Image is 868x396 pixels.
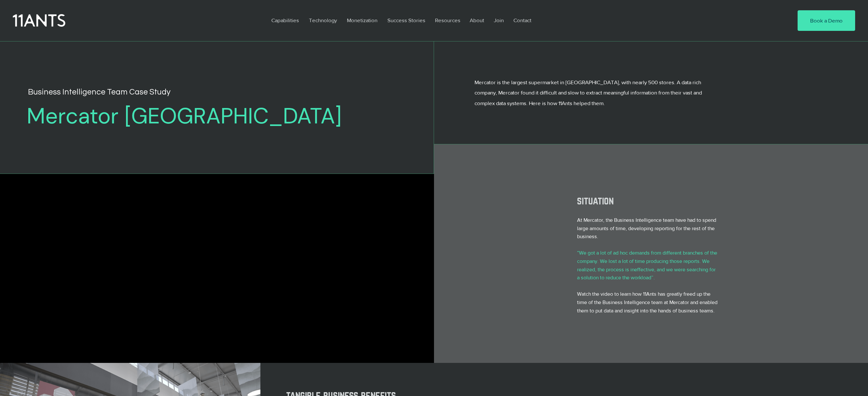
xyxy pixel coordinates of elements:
p: About [466,13,487,28]
nav: Site [267,13,778,28]
p: Contact [510,13,535,28]
p: Capabilities [268,13,302,28]
p: Mercator is the largest supermarket in [GEOGRAPHIC_DATA], with nearly 500 stores. A data rich com... [475,77,708,108]
a: About [465,13,489,28]
a: Resources [430,13,465,28]
a: Monetization [342,13,383,28]
a: Technology [304,13,342,28]
a: Book a Demo [798,10,855,31]
p: At Mercator, the Business Intelligence team have had to spend large amounts of time, developing r... [577,216,718,241]
a: Success Stories [383,13,430,28]
p: Resources [432,13,464,28]
p: Success Stories [384,13,429,28]
p: Technology [306,13,340,28]
span: “We got a lot of ad hoc demands from different branches of the company. We lost a lot of time pro... [577,250,717,280]
p: Monetization [344,13,381,28]
h2: situation [577,195,725,206]
a: Contact [509,13,537,28]
h1: Business Intelligence Team Case Study [28,85,347,98]
a: Capabilities [267,13,304,28]
p: Watch the video to learn how 11Ants has greatly freed up the time of the Business Intelligence te... [577,290,718,315]
p: Join [491,13,507,28]
a: Join [489,13,509,28]
span: Book a Demo [810,17,843,24]
h2: Mercator [GEOGRAPHIC_DATA] [27,103,352,130]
